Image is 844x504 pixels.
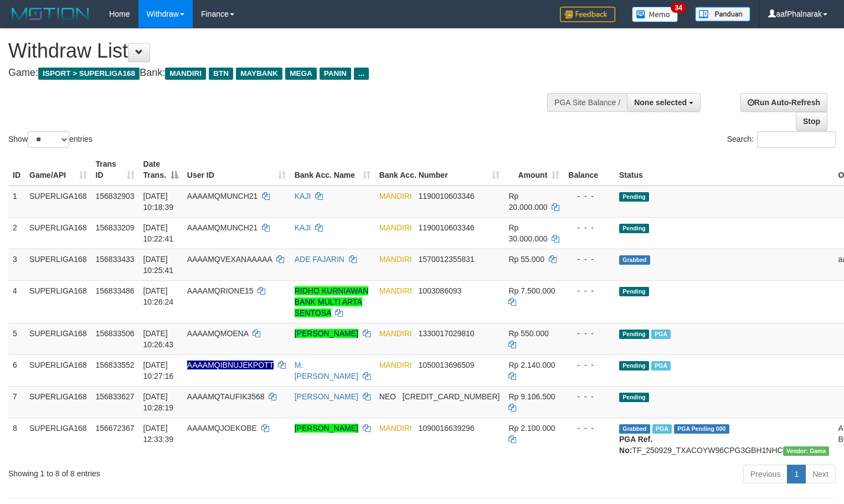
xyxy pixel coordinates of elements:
[28,131,69,148] select: Showentries
[547,93,627,112] div: PGA Site Balance /
[96,392,135,401] span: 156833627
[187,192,258,200] span: AAAAMQMUNCH21
[96,223,135,232] span: 156833209
[8,131,92,148] label: Show entries
[143,255,174,275] span: [DATE] 10:25:41
[619,361,649,371] span: Pending
[379,255,412,264] span: MANDIRI
[757,131,836,148] input: Search:
[740,93,827,112] a: Run Auto-Refresh
[560,7,615,22] img: Feedback.jpg
[25,249,91,280] td: SUPERLIGA168
[183,154,290,186] th: User ID: activate to sort column ascending
[651,361,671,371] span: Marked by aafsoycanthlai
[418,424,474,433] span: Copy 1090016639296 to clipboard
[619,330,649,339] span: Pending
[8,386,25,418] td: 7
[652,424,672,434] span: Marked by aafsengchandara
[568,423,610,434] div: - - -
[619,424,650,434] span: Grabbed
[379,329,412,338] span: MANDIRI
[568,222,610,233] div: - - -
[743,465,788,484] a: Previous
[619,255,650,265] span: Grabbed
[787,465,806,484] a: 1
[295,361,358,380] a: M. [PERSON_NAME]
[187,329,248,338] span: AAAAMQMOENA
[143,192,174,212] span: [DATE] 10:18:39
[508,361,555,369] span: Rp 2.140.000
[96,255,135,264] span: 156833433
[25,386,91,418] td: SUPERLIGA168
[320,68,351,80] span: PANIN
[418,255,474,264] span: Copy 1570012355831 to clipboard
[403,392,500,401] span: Copy 5859457206369533 to clipboard
[295,255,344,264] a: ADE FAJARIN
[695,7,750,22] img: panduan.png
[508,424,555,433] span: Rp 2.100.000
[187,361,274,369] span: Nama rekening ada tanda titik/strip, harap diedit
[25,354,91,386] td: SUPERLIGA168
[651,330,671,339] span: Marked by aafsoycanthlai
[796,112,827,131] a: Stop
[564,154,615,186] th: Balance
[418,223,474,232] span: Copy 1190010603346 to clipboard
[165,68,206,80] span: MANDIRI
[187,223,258,232] span: AAAAMQMUNCH21
[236,68,282,80] span: MAYBANK
[187,286,254,295] span: AAAAMQRIONE15
[295,424,358,433] a: [PERSON_NAME]
[508,286,555,295] span: Rp 7.500.000
[379,424,412,433] span: MANDIRI
[508,223,547,243] span: Rp 30.000.000
[143,424,174,444] span: [DATE] 12:33:39
[8,154,25,186] th: ID
[8,40,552,62] h1: Withdraw List
[418,329,474,338] span: Copy 1330017029810 to clipboard
[96,361,135,369] span: 156833552
[379,223,412,232] span: MANDIRI
[568,285,610,296] div: - - -
[8,323,25,354] td: 5
[295,329,358,338] a: [PERSON_NAME]
[418,192,474,200] span: Copy 1190010603346 to clipboard
[354,68,369,80] span: ...
[295,192,311,200] a: KAJI
[25,186,91,218] td: SUPERLIGA168
[25,154,91,186] th: Game/API: activate to sort column ascending
[619,224,649,233] span: Pending
[143,392,174,412] span: [DATE] 10:28:19
[619,192,649,202] span: Pending
[418,361,474,369] span: Copy 1050013696509 to clipboard
[25,418,91,460] td: SUPERLIGA168
[379,361,412,369] span: MANDIRI
[727,131,836,148] label: Search:
[805,465,836,484] a: Next
[290,154,375,186] th: Bank Acc. Name: activate to sort column ascending
[568,391,610,402] div: - - -
[418,286,461,295] span: Copy 1003086093 to clipboard
[379,392,396,401] span: NEO
[295,392,358,401] a: [PERSON_NAME]
[379,192,412,200] span: MANDIRI
[568,359,610,371] div: - - -
[615,154,833,186] th: Status
[504,154,564,186] th: Amount: activate to sort column ascending
[568,328,610,339] div: - - -
[619,393,649,402] span: Pending
[508,329,548,338] span: Rp 550.000
[139,154,183,186] th: Date Trans.: activate to sort column descending
[143,286,174,306] span: [DATE] 10:26:24
[96,192,135,200] span: 156832903
[375,154,505,186] th: Bank Acc. Number: activate to sort column ascending
[8,6,92,22] img: MOTION_logo.png
[634,98,687,107] span: None selected
[285,68,317,80] span: MEGA
[8,249,25,280] td: 3
[8,280,25,323] td: 4
[508,255,544,264] span: Rp 55.000
[25,280,91,323] td: SUPERLIGA168
[143,361,174,380] span: [DATE] 10:27:16
[8,354,25,386] td: 6
[619,435,652,455] b: PGA Ref. No:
